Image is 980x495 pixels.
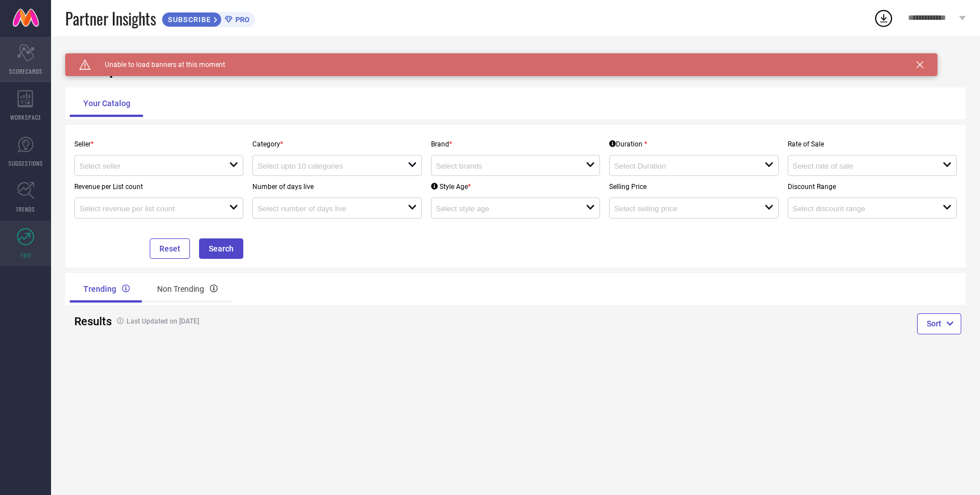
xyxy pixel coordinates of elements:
[9,159,43,167] span: SUGGESTIONS
[162,9,255,27] a: SUBSCRIBEPRO
[431,140,600,148] p: Brand
[252,140,421,148] p: Category
[74,140,243,148] p: Seller
[873,8,894,28] div: Open download list
[91,61,225,69] span: Unable to load banners at this moment
[436,162,571,170] input: Select brands
[79,204,214,213] input: Select revenue per list count
[788,183,957,191] p: Discount Range
[20,251,31,259] span: FWD
[70,90,144,117] div: Your Catalog
[436,204,571,213] input: Select style age
[111,317,470,325] h4: Last Updated on [DATE]
[257,162,392,170] input: Select upto 10 categories
[609,140,647,148] div: Duration
[614,204,749,213] input: Select selling price
[79,162,214,170] input: Select seller
[793,162,928,170] input: Select rate of sale
[74,183,243,191] p: Revenue per List count
[609,183,778,191] p: Selling Price
[9,67,43,75] span: SCORECARDS
[150,238,190,259] button: Reset
[199,238,243,259] button: Search
[74,314,102,328] h2: Results
[16,205,35,213] span: TRENDS
[162,15,214,24] span: SUBSCRIBE
[70,275,143,303] div: Trending
[65,7,156,30] span: Partner Insights
[431,183,471,191] div: Style Age
[257,204,392,213] input: Select number of days live
[252,183,421,191] p: Number of days live
[10,113,41,121] span: WORKSPACE
[233,15,250,24] span: PRO
[917,313,961,334] button: Sort
[143,275,231,303] div: Non Trending
[614,162,749,170] input: Select Duration
[793,204,928,213] input: Select discount range
[788,140,957,148] p: Rate of Sale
